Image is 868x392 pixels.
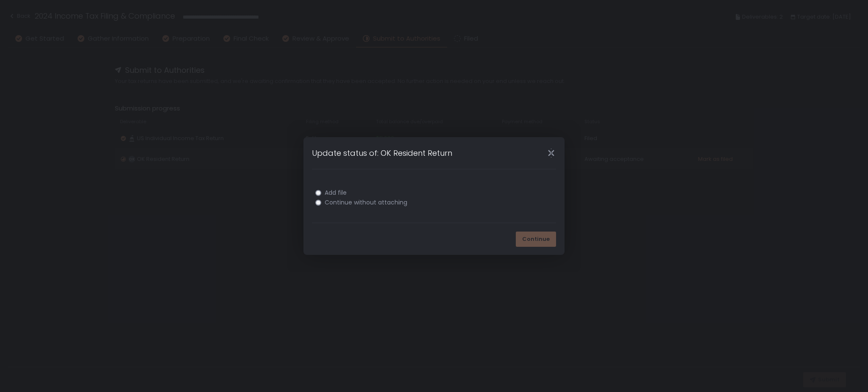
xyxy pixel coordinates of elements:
[312,147,452,159] h1: Update status of: OK Resident Return
[325,199,407,206] span: Continue without attaching
[315,200,321,206] input: Continue without attaching
[325,190,347,196] span: Add file
[537,148,565,158] div: Close
[315,190,321,196] input: Add file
